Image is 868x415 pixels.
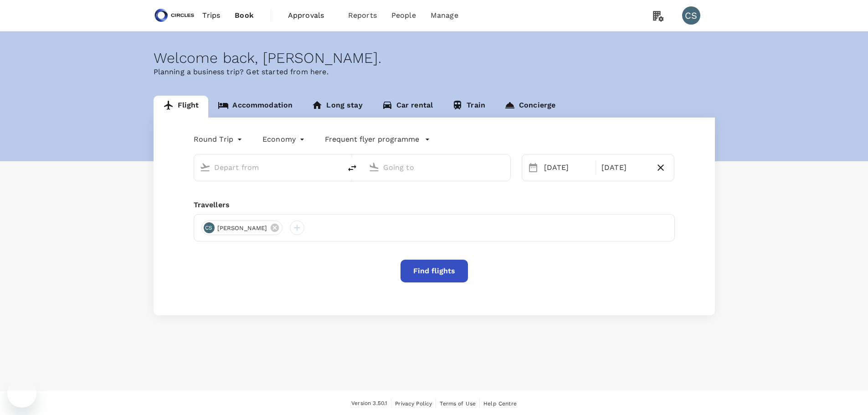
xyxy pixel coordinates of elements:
[431,10,458,21] span: Manage
[401,260,468,282] button: Find flights
[208,96,302,118] a: Accommodation
[154,96,209,118] a: Flight
[154,5,195,26] img: Circles
[391,10,416,21] span: People
[372,96,443,118] a: Car rental
[483,399,517,409] a: Help Centre
[325,134,430,145] button: Frequent flyer programme
[351,399,387,408] span: Version 3.50.1
[204,222,215,233] div: CS
[201,220,283,235] div: CS[PERSON_NAME]
[335,166,337,168] button: Open
[483,400,517,407] span: Help Centre
[682,6,700,25] div: CS
[495,96,565,118] a: Concierge
[504,166,506,168] button: Open
[288,10,334,21] span: Approvals
[395,400,432,407] span: Privacy Policy
[154,50,715,67] div: Welcome back , [PERSON_NAME] .
[395,399,432,409] a: Privacy Policy
[194,132,245,147] div: Round Trip
[235,10,254,21] span: Book
[383,160,491,174] input: Going to
[598,159,651,177] div: [DATE]
[214,160,322,174] input: Depart from
[348,10,377,21] span: Reports
[202,10,220,21] span: Trips
[212,224,273,233] span: [PERSON_NAME]
[154,67,715,77] p: Planning a business trip? Get started from here.
[7,379,36,408] iframe: Button to launch messaging window
[325,134,419,145] p: Frequent flyer programme
[341,157,363,179] button: delete
[442,96,495,118] a: Train
[302,96,372,118] a: Long stay
[440,399,476,409] a: Terms of Use
[540,159,594,177] div: [DATE]
[194,200,675,210] div: Travellers
[262,132,307,147] div: Economy
[440,400,476,407] span: Terms of Use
